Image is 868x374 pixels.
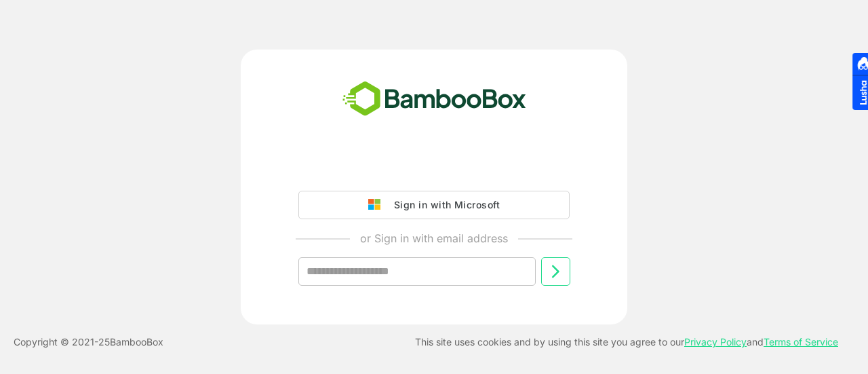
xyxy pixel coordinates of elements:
[292,153,576,183] iframe: Sign in with Google Button
[298,191,570,219] button: Sign in with Microsoft
[360,230,508,246] p: or Sign in with email address
[335,77,534,121] img: bamboobox
[368,199,387,211] img: google
[14,334,163,350] p: Copyright © 2021- 25 BambooBox
[684,336,747,348] a: Privacy Policy
[415,334,838,350] p: This site uses cookies and by using this site you agree to our and
[764,336,838,348] a: Terms of Service
[387,196,500,214] div: Sign in with Microsoft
